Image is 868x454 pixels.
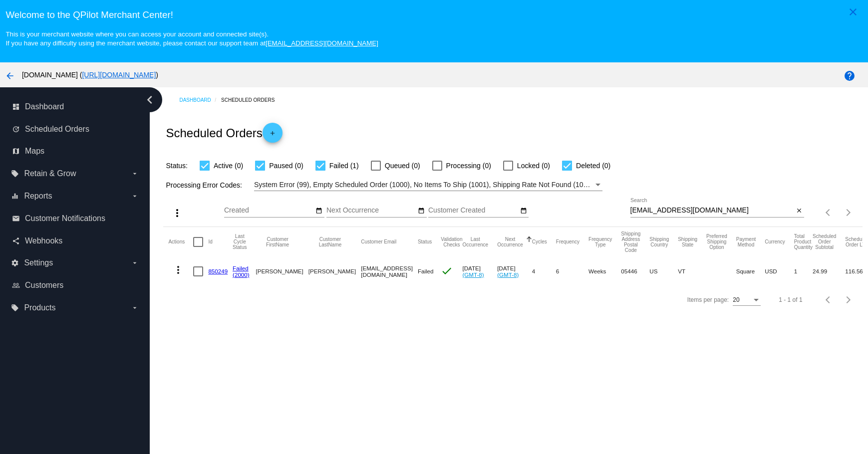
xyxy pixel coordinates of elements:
button: Previous page [819,203,839,223]
input: Customer Created [428,207,518,215]
span: Scheduled Orders [25,125,89,134]
mat-icon: add [267,130,279,142]
h3: Welcome to the QPilot Merchant Center! [5,9,862,20]
input: Created [224,207,314,215]
span: Processing (0) [446,160,491,172]
div: 1 - 1 of 1 [779,296,802,303]
button: Change sorting for ShippingState [678,236,697,247]
button: Change sorting for CustomerEmail [361,239,396,245]
i: settings [11,259,19,267]
mat-icon: close [847,6,859,18]
input: Next Occurrence [326,207,416,215]
button: Change sorting for FrequencyType [588,236,612,247]
a: [EMAIL_ADDRESS][DOMAIN_NAME] [266,39,378,47]
span: Deleted (0) [576,160,610,172]
span: Status: [166,162,188,170]
a: share Webhooks [12,233,139,249]
button: Change sorting for ShippingCountry [649,236,669,247]
button: Change sorting for Subtotal [813,233,836,250]
button: Change sorting for CurrencyIso [765,239,785,245]
span: Paused (0) [269,160,303,172]
span: Failed [418,268,434,274]
mat-cell: [PERSON_NAME] [308,257,361,286]
a: update Scheduled Orders [12,121,139,137]
i: arrow_drop_down [131,259,139,267]
input: Search [630,207,794,215]
i: arrow_drop_down [131,170,139,178]
i: update [12,125,20,133]
span: Customer Notifications [25,214,105,223]
a: [URL][DOMAIN_NAME] [82,71,156,79]
a: (2000) [233,271,250,278]
mat-cell: 05446 [621,257,649,286]
mat-icon: check [441,265,453,277]
button: Previous page [819,290,839,310]
i: people_outline [12,281,20,289]
a: (GMT-8) [497,271,519,278]
button: Change sorting for Id [208,239,212,245]
mat-cell: VT [678,257,706,286]
i: equalizer [11,192,19,200]
i: map [12,147,20,155]
span: Active (0) [214,160,243,172]
span: Locked (0) [517,160,550,172]
a: 850249 [208,268,228,274]
i: chevron_left [142,92,158,108]
button: Change sorting for CustomerLastName [308,236,352,247]
button: Change sorting for LastOccurrenceUtc [462,236,488,247]
i: local_offer [11,170,19,178]
mat-cell: 6 [556,257,588,286]
a: people_outline Customers [12,277,139,293]
mat-cell: [DATE] [462,257,497,286]
button: Change sorting for Cycles [532,239,547,245]
mat-header-cell: Total Product Quantity [794,227,813,257]
i: arrow_drop_down [131,304,139,312]
button: Next page [839,290,859,310]
a: Failed [233,265,249,271]
a: (GMT-8) [462,271,484,278]
span: Webhooks [25,236,62,245]
button: Change sorting for PreferredShippingOption [706,233,727,250]
mat-icon: more_vert [171,207,183,219]
button: Change sorting for Frequency [556,239,579,245]
button: Change sorting for LastProcessingCycleId [233,233,247,250]
mat-cell: [DATE] [497,257,532,286]
mat-cell: Square [736,257,765,286]
mat-cell: Weeks [588,257,621,286]
mat-cell: [EMAIL_ADDRESS][DOMAIN_NAME] [361,257,418,286]
a: dashboard Dashboard [12,99,139,115]
mat-icon: date_range [418,207,425,215]
mat-header-cell: Validation Checks [441,227,462,257]
mat-select: Filter by Processing Error Codes [254,179,602,191]
span: 20 [733,296,739,303]
mat-cell: [PERSON_NAME] [256,257,308,286]
span: Reports [24,192,52,201]
mat-icon: more_vert [172,264,184,276]
mat-cell: US [649,257,678,286]
span: [DOMAIN_NAME] ( ) [22,71,158,79]
mat-icon: help [844,70,856,82]
i: email [12,215,20,223]
button: Change sorting for NextOccurrenceUtc [497,236,523,247]
span: Dashboard [25,102,64,111]
a: Dashboard [179,92,221,108]
a: map Maps [12,143,139,159]
i: dashboard [12,103,20,111]
div: Items per page: [687,296,729,303]
button: Clear [794,206,804,216]
i: arrow_drop_down [131,192,139,200]
mat-cell: USD [765,257,794,286]
span: Products [24,303,55,312]
span: Failed (1) [329,160,359,172]
a: email Customer Notifications [12,211,139,227]
i: share [12,237,20,245]
button: Change sorting for PaymentMethod.Type [736,236,756,247]
span: Maps [25,147,44,156]
button: Change sorting for Status [418,239,432,245]
mat-icon: close [796,207,803,215]
button: Change sorting for ShippingPostcode [621,231,640,253]
mat-cell: 24.99 [813,257,845,286]
h2: Scheduled Orders [166,123,282,143]
span: Retain & Grow [24,169,76,178]
mat-icon: date_range [520,207,527,215]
